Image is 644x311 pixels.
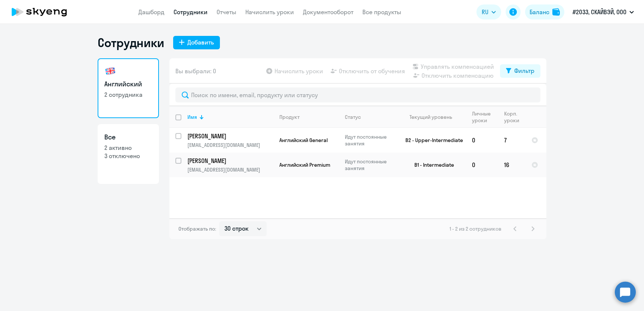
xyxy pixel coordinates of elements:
p: Идут постоянные занятия [345,158,396,172]
button: Фильтр [500,64,540,78]
div: Корп. уроки [504,110,519,124]
div: Продукт [279,114,338,120]
span: 1 - 2 из 2 сотрудников [450,225,502,232]
div: Личные уроки [472,110,491,124]
td: 0 [466,128,498,153]
span: Английский General [279,137,328,144]
div: Статус [345,114,361,120]
div: Продукт [279,114,300,120]
button: #2033, СКАЙВЭЙ, ООО [569,3,638,21]
p: 3 отключено [104,152,152,160]
div: Текущий уровень [402,114,466,120]
span: Отображать по: [178,225,216,232]
img: balance [552,8,560,16]
p: 2 сотрудника [104,90,152,99]
h1: Сотрудники [98,35,164,50]
a: Документооборот [303,8,353,16]
img: english [104,65,116,77]
a: Начислить уроки [245,8,294,16]
h3: Все [104,132,152,142]
a: Сотрудники [174,8,208,16]
td: 0 [466,153,498,177]
a: Дашборд [138,8,165,16]
div: Статус [345,114,396,120]
p: [PERSON_NAME] [187,132,272,140]
div: Баланс [530,7,549,16]
p: #2033, СКАЙВЭЙ, ООО [573,7,626,16]
span: Английский Premium [279,161,330,168]
p: 2 активно [104,144,152,152]
td: 7 [498,128,525,153]
div: Корп. уроки [504,110,525,124]
a: [PERSON_NAME] [187,157,273,165]
p: [EMAIL_ADDRESS][DOMAIN_NAME] [187,166,273,173]
span: Вы выбрали: 0 [175,67,216,76]
div: Фильтр [514,66,534,75]
div: Личные уроки [472,110,498,124]
div: Текущий уровень [410,114,452,120]
a: [PERSON_NAME] [187,132,273,140]
button: Балансbalance [525,4,564,19]
a: Все продукты [362,8,401,16]
a: Английский2 сотрудника [98,58,159,118]
p: Идут постоянные занятия [345,133,396,147]
div: Имя [187,114,273,120]
p: [PERSON_NAME] [187,157,272,165]
td: 16 [498,153,525,177]
a: Все2 активно3 отключено [98,124,159,184]
span: RU [482,7,488,16]
button: RU [476,4,501,19]
button: Добавить [173,36,220,49]
td: B1 - Intermediate [396,153,466,177]
div: Имя [187,114,197,120]
h3: Английский [104,79,152,89]
a: Отчеты [217,8,236,16]
div: Добавить [187,38,214,47]
input: Поиск по имени, email, продукту или статусу [175,87,540,102]
td: B2 - Upper-Intermediate [396,128,466,153]
p: [EMAIL_ADDRESS][DOMAIN_NAME] [187,142,273,148]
